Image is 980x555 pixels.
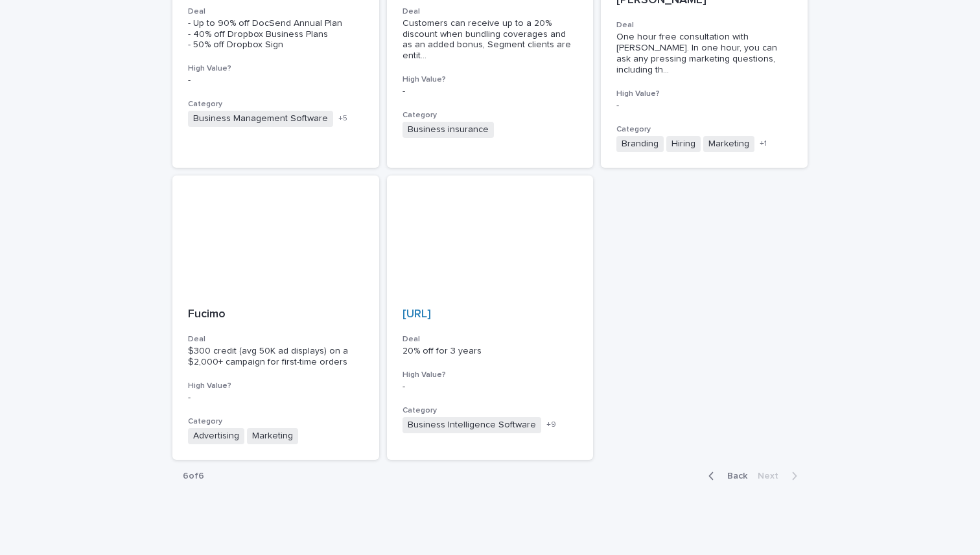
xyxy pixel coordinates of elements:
span: Back [719,471,747,481]
button: Back [698,470,752,482]
h3: Category [188,99,364,109]
span: Hiring [666,136,701,152]
span: + 5 [338,115,347,122]
h3: Category [402,110,578,120]
span: Marketing [247,428,298,444]
p: - [402,86,578,97]
h3: High Value? [188,63,364,74]
span: Business Management Software [188,111,333,127]
p: 6 of 6 [172,460,215,492]
h3: Deal [402,334,578,345]
span: Business Intelligence Software [402,417,541,433]
h3: High Value? [402,370,578,380]
h3: High Value? [402,74,578,85]
span: $300 credit (avg 50K ad displays) on a $2,000+ campaign for first-time orders [188,346,351,367]
a: [URL] [402,308,431,320]
span: Next [758,471,786,481]
span: Advertising [188,428,244,444]
p: Fucimo [188,308,364,322]
button: Next [752,470,808,482]
span: Customers can receive up to a 20% discount when bundling coverages and as an added bonus, Segment... [402,18,578,62]
a: FucimoDeal$300 credit (avg 50K ad displays) on a $2,000+ campaign for first-time ordersHigh Value... [172,176,379,460]
span: - Up to 90% off DocSend Annual Plan - 40% off Dropbox Business Plans - 50% off Dropbox Sign [188,19,342,50]
h3: Deal [402,6,578,17]
span: 20% off for 3 years [402,346,482,356]
div: One hour free consultation with Maya Spivak. In one hour, you can ask any pressing marketing ques... [616,32,792,75]
span: Marketing [703,136,754,152]
span: + 1 [760,140,767,148]
h3: High Value? [616,89,792,99]
p: - [402,381,578,392]
h3: Deal [188,6,364,17]
h3: Category [188,416,364,427]
h3: Deal [188,334,364,345]
p: - [188,392,364,403]
p: - [616,100,792,111]
span: One hour free consultation with [PERSON_NAME]. In one hour, you can ask any pressing marketing qu... [616,32,792,75]
h3: High Value? [188,381,364,391]
span: + 9 [546,421,556,429]
h3: Deal [616,20,792,30]
h3: Category [402,405,578,416]
p: - [188,75,364,86]
span: Business insurance [402,122,494,138]
span: Branding [616,136,664,152]
h3: Category [616,124,792,135]
a: [URL]Deal20% off for 3 yearsHigh Value?-CategoryBusiness Intelligence Software+9 [387,176,594,460]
